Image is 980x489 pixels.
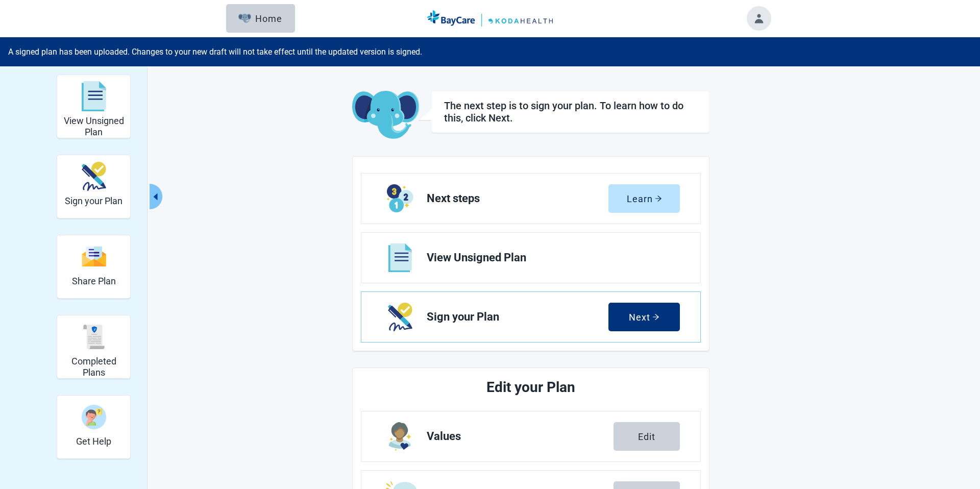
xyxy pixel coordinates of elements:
[238,14,251,23] img: Elephant
[427,252,672,264] span: View Unsigned Plan
[65,195,122,207] h2: Sign your Plan
[655,195,662,202] span: arrow-right
[151,192,160,202] span: caret-left
[608,303,680,331] button: Nextarrow-right
[652,313,659,321] span: arrow-right
[352,91,419,140] img: Koda Elephant
[61,115,126,137] h2: View Unsigned Plan
[608,184,680,213] button: Learnarrow-right
[427,311,608,323] span: Sign your Plan
[361,233,700,283] a: View View Unsigned Plan section
[638,431,655,442] div: Edit
[57,395,131,459] div: Get Help
[427,192,608,205] span: Next steps
[238,13,282,23] div: Home
[82,81,106,112] img: svg%3e
[57,75,131,138] div: View Unsigned Plan
[57,315,131,379] div: Completed Plans
[150,184,162,209] button: Collapse menu
[627,193,662,204] div: Learn
[57,155,131,218] div: Sign your Plan
[399,376,663,399] h2: Edit your Plan
[57,235,131,299] div: Share Plan
[82,405,106,429] img: person-question-x68TBcxA.svg
[226,4,295,33] button: ElephantHome
[361,292,700,342] a: Next Sign your Plan section
[76,436,111,447] h2: Get Help
[361,411,700,461] a: Edit Values section
[82,162,106,191] img: make_plan_official-CpYJDfBD.svg
[82,246,106,267] img: svg%3e
[747,6,771,31] button: Toggle account menu
[427,430,614,443] span: Values
[72,276,116,287] h2: Share Plan
[82,325,106,349] img: svg%3e
[427,10,552,27] img: Koda Health
[614,422,680,451] button: Edit
[361,174,700,224] a: Learn Next steps section
[629,312,659,322] div: Next
[444,100,697,124] h1: The next step is to sign your plan. To learn how to do this, click Next.
[61,356,126,378] h2: Completed Plans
